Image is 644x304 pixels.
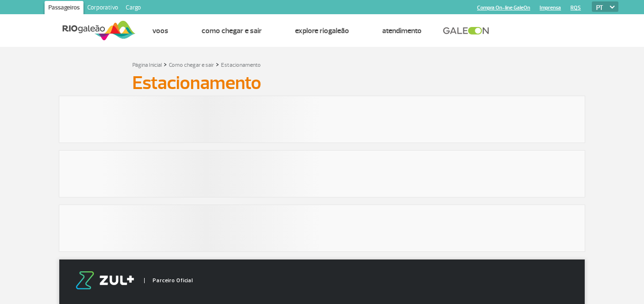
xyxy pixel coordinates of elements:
[540,5,561,11] a: Imprensa
[122,1,145,16] a: Cargo
[74,271,136,289] img: logo-zul.png
[477,5,530,11] a: Compra On-line GaleOn
[295,26,349,36] a: Explore RIOgaleão
[570,5,581,11] a: RQS
[169,62,214,69] a: Como chegar e sair
[221,62,261,69] a: Estacionamento
[164,59,167,70] a: >
[152,26,168,36] a: Voos
[202,26,262,36] a: Como chegar e sair
[216,59,219,70] a: >
[144,278,193,283] span: Parceiro Oficial
[83,1,122,16] a: Corporativo
[132,62,162,69] a: Página Inicial
[132,75,512,91] h1: Estacionamento
[45,1,83,16] a: Passageiros
[382,26,422,36] a: Atendimento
